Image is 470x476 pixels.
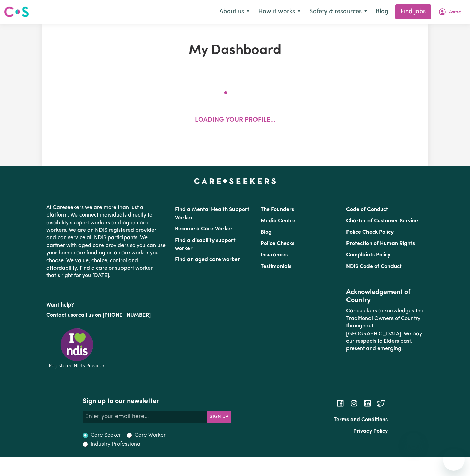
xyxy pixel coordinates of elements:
[46,299,167,309] p: Want help?
[111,43,360,59] h1: My Dashboard
[175,207,249,221] a: Find a Mental Health Support Worker
[363,400,372,406] a: Follow Careseekers on LinkedIn
[194,178,276,184] a: Careseekers home page
[46,201,167,282] p: At Careseekers we are more than just a platform. We connect individuals directly to disability su...
[377,400,385,406] a: Follow Careseekers on Twitter
[372,4,393,19] a: Blog
[135,431,166,439] label: Care Worker
[175,257,240,263] a: Find an aged care worker
[346,252,390,258] a: Complaints Policy
[175,226,233,232] a: Become a Care Worker
[261,230,272,235] a: Blog
[261,207,294,212] a: The Founders
[175,238,236,251] a: Find a disability support worker
[334,417,388,423] a: Terms and Conditions
[261,264,291,269] a: Testimonials
[434,5,466,19] button: My Account
[346,288,424,304] h2: Acknowledgement of Country
[46,327,107,369] img: Registered NDIS provider
[443,449,465,471] iframe: Button to launch messaging window
[46,313,73,318] a: Contact us
[4,6,29,18] img: Careseekers logo
[195,116,275,126] p: Loading your profile...
[346,230,394,235] a: Police Check Policy
[91,440,142,448] label: Industry Professional
[46,309,167,322] p: or
[346,264,402,269] a: NDIS Code of Conduct
[346,241,415,246] a: Protection of Human Rights
[83,411,207,423] input: Enter your email here...
[336,400,344,406] a: Follow Careseekers on Facebook
[305,5,372,19] button: Safety & resources
[407,433,420,446] iframe: Close message
[346,207,388,212] a: Code of Conduct
[449,8,462,16] span: Asma
[91,431,121,439] label: Care Seeker
[78,313,151,318] a: call us on [PHONE_NUMBER]
[261,218,295,224] a: Media Centre
[4,4,29,20] a: Careseekers logo
[346,218,418,224] a: Charter of Customer Service
[395,4,431,19] a: Find jobs
[83,397,231,405] h2: Sign up to our newsletter
[350,400,358,406] a: Follow Careseekers on Instagram
[346,304,424,355] p: Careseekers acknowledges the Traditional Owners of Country throughout [GEOGRAPHIC_DATA]. We pay o...
[207,411,231,423] button: Subscribe
[261,252,288,258] a: Insurances
[353,429,388,434] a: Privacy Policy
[261,241,294,246] a: Police Checks
[254,5,305,19] button: How it works
[215,5,254,19] button: About us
